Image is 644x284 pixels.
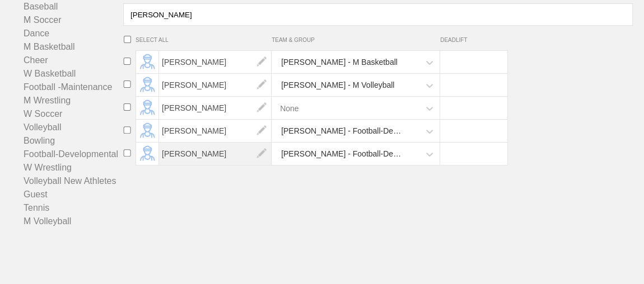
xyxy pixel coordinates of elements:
[159,149,272,158] a: [PERSON_NAME]
[12,54,123,67] a: Cheer
[159,74,272,96] span: [PERSON_NAME]
[12,188,123,201] a: Guest
[12,13,123,27] a: M Soccer
[12,67,123,81] a: W Basketball
[12,161,123,174] a: W Wrestling
[12,121,123,134] a: Volleyball
[12,215,123,228] a: M Volleyball
[136,37,272,43] span: SELECT ALL
[440,37,502,43] span: DEADLIFT
[12,201,123,215] a: Tennis
[159,103,272,112] a: [PERSON_NAME]
[250,97,273,119] img: edit.png
[280,98,298,119] div: None
[250,120,273,142] img: edit.png
[588,230,644,284] iframe: Chat Widget
[123,3,633,26] input: Search by name...
[12,40,123,54] a: M Basketball
[281,144,403,164] div: [PERSON_NAME] - Football-Developmental
[250,51,273,73] img: edit.png
[12,148,123,161] a: Football-Developmental
[159,51,272,73] span: [PERSON_NAME]
[12,27,123,40] a: Dance
[159,97,272,119] span: [PERSON_NAME]
[281,75,394,96] div: [PERSON_NAME] - M Volleyball
[12,94,123,107] a: M Wrestling
[12,134,123,148] a: Bowling
[12,107,123,121] a: W Soccer
[12,81,123,94] a: Football -Maintenance
[250,143,273,165] img: edit.png
[159,57,272,67] a: [PERSON_NAME]
[159,126,272,135] a: [PERSON_NAME]
[12,174,123,188] a: Volleyball New Athletes
[272,37,440,43] span: TEAM & GROUP
[250,74,273,96] img: edit.png
[159,143,272,165] span: [PERSON_NAME]
[159,80,272,89] a: [PERSON_NAME]
[281,121,403,141] div: [PERSON_NAME] - Football-Developmental
[281,52,398,73] div: [PERSON_NAME] - M Basketball
[159,120,272,142] span: [PERSON_NAME]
